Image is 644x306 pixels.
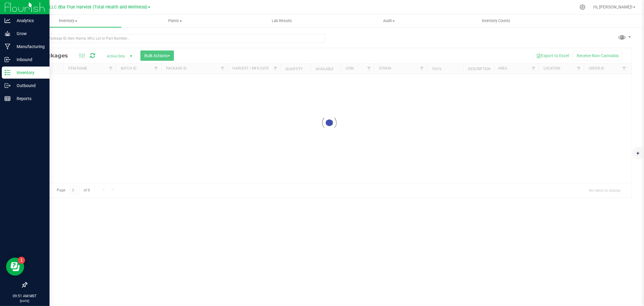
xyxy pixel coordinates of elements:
p: Grow [11,30,47,37]
p: Inbound [11,56,47,63]
p: 09:51 AM MST [3,293,47,299]
span: Inventory Counts [474,18,518,24]
span: Lab Results [264,18,300,24]
a: Audit [335,15,442,27]
p: Analytics [11,17,47,24]
span: Audit [336,18,442,24]
inline-svg: Manufacturing [5,44,11,50]
inline-svg: Inventory [5,70,11,76]
p: Inventory [11,69,47,76]
span: Inventory [14,18,121,24]
p: Outbound [11,82,47,89]
a: Inventory [14,15,121,27]
span: Plants [122,18,228,24]
iframe: Resource center unread badge [18,257,25,264]
p: Reports [11,95,47,102]
iframe: Resource center [6,258,24,276]
inline-svg: Inbound [5,57,11,63]
inline-svg: Grow [5,31,11,37]
inline-svg: Reports [5,96,11,102]
p: [DATE] [3,299,47,303]
inline-svg: Analytics [5,18,11,24]
input: Search Package ID, Item Name, SKU, Lot or Part Number... [27,34,325,43]
div: Manage settings [579,4,586,10]
span: DXR FINANCE 4 LLC dba True Harvest (Total Health and Wellness) [18,5,147,10]
inline-svg: Outbound [5,83,11,89]
a: Lab Results [229,15,335,27]
p: Manufacturing [11,43,47,50]
a: Inventory Counts [443,15,549,27]
span: Hi, [PERSON_NAME]! [593,5,633,9]
a: Plants [121,15,228,27]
